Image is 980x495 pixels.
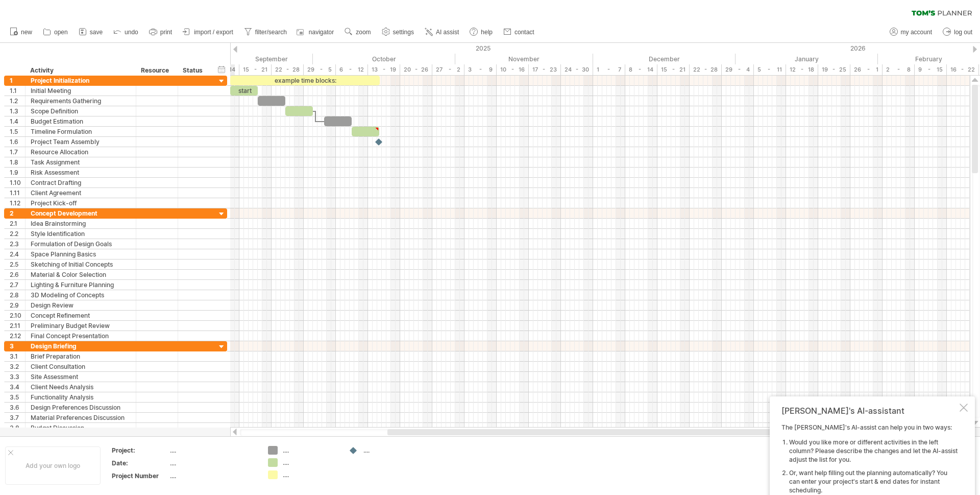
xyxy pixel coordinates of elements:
[400,64,432,75] div: 20 - 26
[940,26,975,39] a: log out
[31,403,131,412] div: Design Preferences Discussion
[10,147,25,157] div: 1.7
[170,472,256,480] div: ....
[230,86,258,96] div: start
[786,64,818,75] div: 12 - 18
[283,470,338,479] div: ....
[31,270,131,279] div: Material & Color Selection
[31,76,131,85] div: Project Initialization
[10,321,25,331] div: 2.11
[21,29,32,36] span: new
[954,29,972,36] span: log out
[160,29,172,36] span: print
[901,29,932,36] span: my account
[111,26,141,39] a: undo
[10,168,25,177] div: 1.9
[10,127,25,136] div: 1.5
[313,54,455,64] div: October 2025
[10,351,25,361] div: 3.1
[31,96,131,106] div: Requirements Gathering
[336,64,368,75] div: 6 - 12
[272,64,304,75] div: 22 - 28
[90,29,103,36] span: save
[180,26,236,39] a: import / export
[31,249,131,259] div: Space Planning Basics
[283,446,338,455] div: ....
[529,64,561,75] div: 17 - 23
[31,147,131,157] div: Resource Allocation
[7,26,35,39] a: new
[141,65,172,76] div: Resource
[255,29,287,36] span: filter/search
[657,64,690,75] div: 15 - 21
[722,64,754,75] div: 29 - 4
[10,86,25,96] div: 1.1
[112,459,168,467] div: Date:
[31,351,131,361] div: Brief Preparation
[31,260,131,269] div: Sketching of Initial Concepts
[31,106,131,116] div: Scope Definition
[31,116,131,126] div: Budget Estimation
[883,64,915,75] div: 2 - 8
[593,64,625,75] div: 1 - 7
[850,64,883,75] div: 26 - 1
[561,64,593,75] div: 24 - 30
[10,413,25,422] div: 3.7
[356,29,371,36] span: zoom
[379,26,417,39] a: settings
[31,362,131,371] div: Client Consultation
[436,29,459,36] span: AI assist
[31,178,131,187] div: Contract Drafting
[31,423,131,433] div: Budget Discussion
[10,208,25,218] div: 2
[818,64,850,75] div: 19 - 25
[501,26,537,39] a: contact
[10,219,25,228] div: 2.1
[10,362,25,371] div: 3.2
[31,300,131,310] div: Design Review
[754,64,786,75] div: 5 - 11
[230,76,380,85] div: example time blocks:
[31,321,131,331] div: Preliminary Budget Review
[10,76,25,85] div: 1
[10,239,25,249] div: 2.3
[10,137,25,147] div: 1.6
[31,157,131,167] div: Task Assignment
[31,127,131,136] div: Timeline Formulation
[393,29,414,36] span: settings
[10,331,25,341] div: 2.12
[363,446,419,455] div: ....
[736,54,878,64] div: January 2026
[146,26,175,39] a: print
[31,198,131,208] div: Project Kick-off
[10,106,25,116] div: 1.3
[467,26,496,39] a: help
[10,290,25,300] div: 2.8
[31,208,131,218] div: Concept Development
[31,219,131,228] div: Idea Brainstorming
[10,96,25,106] div: 1.2
[31,311,131,320] div: Concept Refinement
[239,64,272,75] div: 15 - 21
[31,341,131,351] div: Design Briefing
[481,29,493,36] span: help
[368,64,400,75] div: 13 - 19
[76,26,106,39] a: save
[31,372,131,382] div: Site Assessment
[514,29,534,36] span: contact
[10,116,25,126] div: 1.4
[10,198,25,208] div: 1.12
[10,178,25,187] div: 1.10
[31,392,131,402] div: Functionality Analysis
[31,331,131,341] div: Final Concept Presentation
[30,65,130,76] div: Activity
[31,86,131,96] div: Initial Meeting
[31,137,131,147] div: Project Team Assembly
[241,26,290,39] a: filter/search
[690,64,722,75] div: 22 - 28
[10,311,25,320] div: 2.10
[194,29,233,36] span: import / export
[31,290,131,300] div: 3D Modeling of Concepts
[183,65,205,76] div: Status
[10,300,25,310] div: 2.9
